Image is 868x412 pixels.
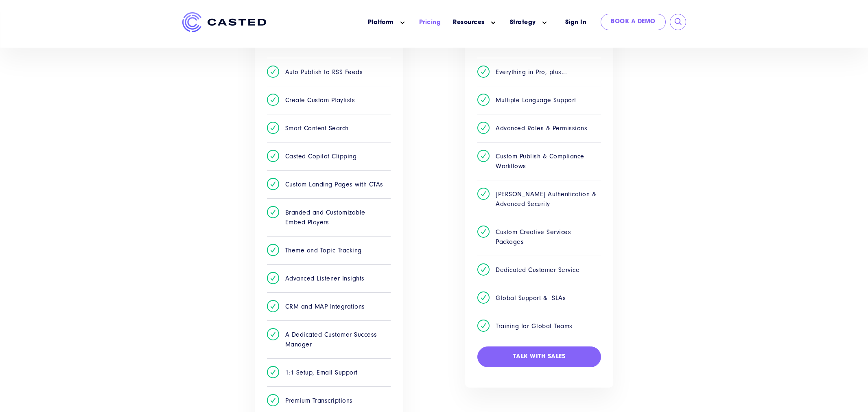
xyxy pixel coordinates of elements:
[267,236,391,264] li: Theme and Topic Tracking
[477,284,601,312] li: Global Support & SLAs
[267,142,391,170] li: Casted Copilot Clipping
[267,86,391,114] li: Create Custom Playlists
[477,346,601,368] a: Talk with Sales
[368,18,394,27] a: Platform
[477,58,601,86] li: Everything in Pro, plus...
[267,264,391,292] li: Advanced Listener Insights
[267,58,391,86] li: Auto Publish to RSS Feeds
[477,114,601,142] li: Advanced Roles & Permissions
[477,180,601,218] li: [PERSON_NAME] Authentication & Advanced Security
[267,198,391,236] li: Branded and Customizable Embed Players
[267,358,391,386] li: 1:1 Setup, Email Support
[477,218,601,256] li: Custom Creative Services Packages
[267,170,391,198] li: Custom Landing Pages with CTAs
[267,292,391,320] li: CRM and MAP Integrations
[477,142,601,180] li: Custom Publish & Compliance Workflows
[267,320,391,358] li: A Dedicated Customer Success Manager
[453,18,485,27] a: Resources
[555,14,597,31] a: Sign In
[477,86,601,114] li: Multiple Language Support
[278,12,555,33] nav: Main menu
[267,114,391,142] li: Smart Content Search
[477,256,601,284] li: Dedicated Customer Service
[419,18,441,27] a: Pricing
[601,14,666,30] a: Book a Demo
[477,312,601,340] li: Training for Global Teams
[182,12,266,32] img: Casted_Logo_Horizontal_FullColor_PUR_BLUE
[674,18,682,26] input: Submit
[510,18,536,27] a: Strategy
